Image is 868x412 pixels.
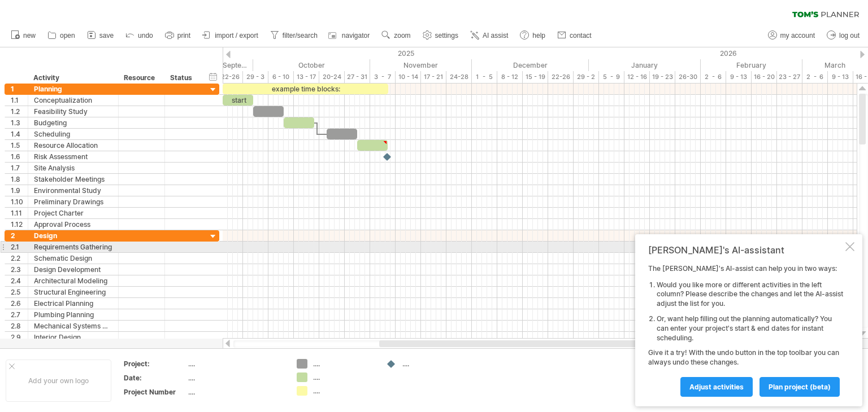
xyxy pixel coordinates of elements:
div: Environmental Study [34,185,112,196]
div: Planning [34,84,112,94]
div: 2 [11,230,28,241]
div: 27 - 31 [345,71,370,83]
a: AI assist [467,28,511,43]
div: 8 - 12 [497,71,523,83]
div: 19 - 23 [650,71,675,83]
a: import / export [199,28,262,43]
div: Plumbing Planning [34,309,112,320]
div: example time blocks: [223,84,388,94]
div: 12 - 16 [624,71,650,83]
a: new [8,28,39,43]
li: Or, want help filling out the planning automatically? You can enter your project's start & end da... [657,314,843,343]
span: contact [570,32,592,40]
div: November 2025 [370,59,472,71]
div: [PERSON_NAME]'s AI-assistant [648,244,843,256]
div: 1.6 [11,151,28,162]
div: Electrical Planning [34,298,112,309]
a: save [84,28,117,43]
div: 1.2 [11,106,28,117]
a: Adjust activities [680,377,753,397]
div: 1.8 [11,174,28,185]
div: Budgeting [34,117,112,128]
div: 1.5 [11,140,28,151]
div: 2.7 [11,309,28,320]
div: .... [313,372,375,382]
span: import / export [215,32,258,40]
div: Status [170,72,195,84]
div: .... [313,359,375,369]
div: 2.5 [11,287,28,297]
a: contact [554,28,595,43]
span: Adjust activities [689,383,744,391]
div: .... [188,359,283,369]
a: zoom [379,28,414,43]
div: 1.7 [11,163,28,173]
div: 1.12 [11,219,28,230]
div: 6 - 10 [268,71,294,83]
div: 2.4 [11,275,28,286]
div: .... [402,359,464,369]
span: save [99,32,114,40]
span: settings [435,32,458,40]
div: 2 - 6 [802,71,828,83]
div: Activity [33,72,112,84]
div: 2.3 [11,264,28,275]
div: 24-28 [446,71,472,83]
div: October 2025 [253,59,370,71]
a: filter/search [267,28,321,43]
span: undo [138,32,153,40]
div: 22-26 [548,71,574,83]
div: Project: [124,359,186,369]
div: Architectural Modeling [34,275,112,286]
div: 10 - 14 [396,71,421,83]
a: help [517,28,549,43]
div: Interior Design [34,332,112,343]
span: log out [839,32,860,40]
span: navigator [342,32,370,40]
div: 1.11 [11,208,28,218]
div: Structural Engineering [34,287,112,297]
div: .... [188,387,283,397]
div: .... [313,386,375,396]
div: Design [34,230,112,241]
div: 9 - 13 [726,71,752,83]
div: Date: [124,373,186,383]
div: December 2025 [472,59,589,71]
span: plan project (beta) [769,383,831,391]
div: Feasibility Study [34,106,112,117]
div: 22-26 [218,71,243,83]
div: Site Analysis [34,163,112,173]
div: 2.6 [11,298,28,309]
div: 15 - 19 [523,71,548,83]
div: 26-30 [675,71,701,83]
span: new [23,32,36,40]
span: filter/search [283,32,318,40]
a: print [162,28,194,43]
span: my account [780,32,815,40]
div: 3 - 7 [370,71,396,83]
a: open [45,28,79,43]
span: help [532,32,545,40]
div: 5 - 9 [599,71,624,83]
div: Mechanical Systems Design [34,321,112,331]
div: 1.3 [11,117,28,128]
div: 2.2 [11,253,28,264]
div: 29 - 2 [574,71,599,83]
div: 2.1 [11,242,28,252]
div: Preliminary Drawings [34,196,112,207]
div: 29 - 3 [243,71,268,83]
div: 9 - 13 [828,71,853,83]
div: Project Charter [34,208,112,218]
div: The [PERSON_NAME]'s AI-assist can help you in two ways: Give it a try! With the undo button in th... [648,264,843,396]
div: Schematic Design [34,253,112,264]
a: my account [765,28,818,43]
div: 23 - 27 [777,71,802,83]
div: Requirements Gathering [34,242,112,252]
div: 13 - 17 [294,71,319,83]
div: start [223,95,253,106]
div: 1.4 [11,129,28,139]
div: Approval Process [34,219,112,230]
div: 1.9 [11,185,28,196]
span: AI assist [483,32,508,40]
a: log out [824,28,863,43]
